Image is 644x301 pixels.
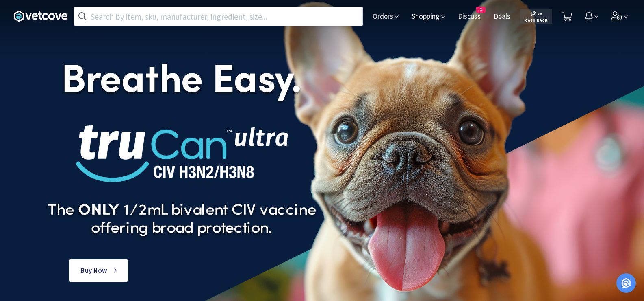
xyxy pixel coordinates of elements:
[525,18,547,24] span: Cash Back
[536,11,542,17] span: . 70
[69,259,128,282] a: Buy Now
[531,11,533,17] span: $
[520,5,552,27] a: $2.70Cash Back
[455,13,484,20] a: Discuss3
[41,48,324,251] img: TruCan-CIV-takeover_foregroundv3.png
[477,7,485,13] span: 3
[74,7,362,26] input: Search by item, sku, manufacturer, ingredient, size...
[490,13,514,20] a: Deals
[616,273,636,293] div: Open Intercom Messenger
[531,9,542,17] span: 2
